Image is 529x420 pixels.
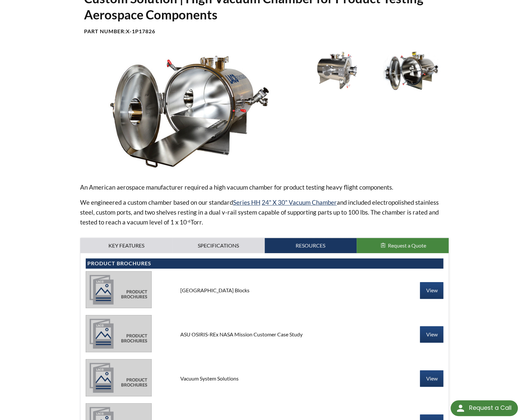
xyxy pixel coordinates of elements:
[172,238,264,253] a: Specifications
[80,51,296,172] img: Front View of Open High Vacuum Chamber for Product Testing Aerospace Components
[175,375,354,382] div: Vacuum System Solutions
[80,238,172,253] a: Key Features
[80,197,449,227] p: We engineered a custom chamber based on our standard and included electropolished stainless steel...
[126,28,155,34] b: X-1P17826
[187,219,191,223] sup: -6
[357,238,449,253] button: Request a Quote
[455,403,466,413] img: round button
[86,271,152,308] img: product_brochures-81b49242bb8394b31c113ade466a77c846893fb1009a796a1a03a1a1c57cbc37.jpg
[80,182,449,192] p: An American aerospace manufacturer required a high vacuum chamber for product testing heavy fligh...
[420,282,443,299] a: View
[87,260,442,267] h4: Product Brochures
[84,28,445,35] h4: Part Number:
[375,51,446,90] img: Side View of Open High Vacuum Chamber for Product Testing Aerospace Components
[388,242,426,249] span: Request a Quote
[262,198,337,206] a: 24" X 30" Vacuum Chamber
[175,287,354,294] div: [GEOGRAPHIC_DATA] Blocks
[175,331,354,338] div: ASU OSIRIS-REx NASA Mission Customer Case Study
[86,315,152,352] img: product_brochures-81b49242bb8394b31c113ade466a77c846893fb1009a796a1a03a1a1c57cbc37.jpg
[420,370,443,387] a: View
[451,400,518,416] div: Request a Call
[233,198,260,206] a: Series HH
[265,238,357,253] a: Resources
[469,400,511,415] div: Request a Call
[420,326,443,343] a: View
[86,359,152,396] img: product_brochures-81b49242bb8394b31c113ade466a77c846893fb1009a796a1a03a1a1c57cbc37.jpg
[301,51,372,90] img: Side View of Stainless Steel High Vacuum Chamber for Product Testing Aerospace Components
